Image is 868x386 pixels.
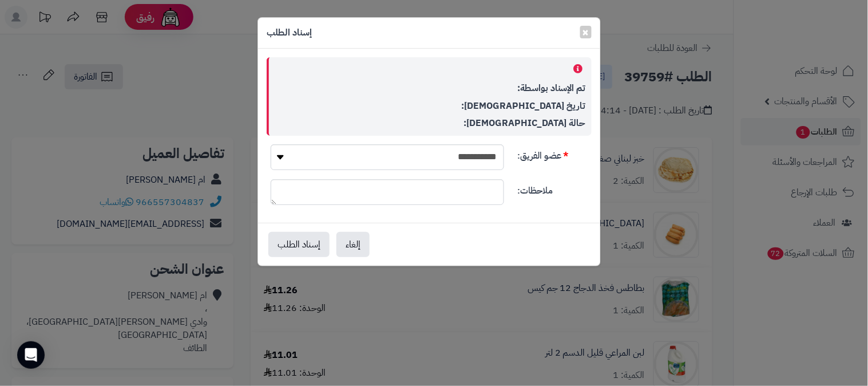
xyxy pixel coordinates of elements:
[463,116,586,130] strong: حالة [DEMOGRAPHIC_DATA]:
[580,26,592,38] button: Close
[513,144,596,163] label: عضو الفريق:
[517,81,586,95] strong: تم الإسناد بواسطة:
[336,232,370,257] button: إلغاء
[17,341,45,369] div: Open Intercom Messenger
[268,232,330,257] button: إسناد الطلب
[582,23,589,41] span: ×
[461,99,586,113] strong: تاريخ [DEMOGRAPHIC_DATA]:
[267,26,312,40] h4: إسناد الطلب
[513,179,596,198] label: ملاحظات:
